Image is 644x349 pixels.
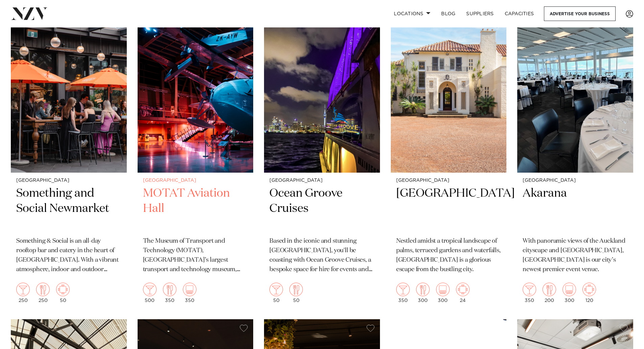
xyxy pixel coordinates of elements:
a: Capacities [499,6,540,21]
h2: MOTAT Aviation Hall [143,186,248,232]
img: cocktail.png [143,283,157,296]
small: [GEOGRAPHIC_DATA] [396,178,501,183]
div: 300 [436,283,450,303]
a: [GEOGRAPHIC_DATA] Ocean Groove Cruises Based in the iconic and stunning [GEOGRAPHIC_DATA], you'll... [264,17,380,308]
a: Locations [388,6,436,21]
small: [GEOGRAPHIC_DATA] [143,178,248,183]
img: meeting.png [456,283,470,296]
a: BLOG [436,6,461,21]
small: [GEOGRAPHIC_DATA] [523,178,628,183]
h2: [GEOGRAPHIC_DATA] [396,186,501,232]
div: 50 [56,283,70,303]
img: theatre.png [436,283,450,296]
img: dining.png [289,283,303,296]
img: dining.png [416,283,430,296]
img: theatre.png [183,283,196,296]
div: 50 [269,283,283,303]
a: Advertise your business [544,6,616,21]
img: cocktail.png [16,283,30,296]
div: 50 [289,283,303,303]
h2: Something and Social Newmarket [16,186,121,232]
p: The Museum of Transport and Technology (MOTAT), [GEOGRAPHIC_DATA]’s largest transport and technol... [143,237,248,275]
p: Something & Social is an all-day rooftop bar and eatery in the heart of [GEOGRAPHIC_DATA]. With a... [16,237,121,275]
p: Based in the iconic and stunning [GEOGRAPHIC_DATA], you'll be coasting with Ocean Groove Cruises,... [269,237,375,275]
div: 24 [456,283,470,303]
img: nzv-logo.png [11,7,48,20]
img: meeting.png [582,283,596,296]
img: cocktail.png [396,283,410,296]
img: dining.png [36,283,50,296]
a: [GEOGRAPHIC_DATA] Akarana With panoramic views of the Auckland cityscape and [GEOGRAPHIC_DATA], [... [517,17,633,308]
img: theatre.png [563,283,576,296]
h2: Ocean Groove Cruises [269,186,375,232]
div: 300 [563,283,576,303]
img: dining.png [543,283,556,296]
div: 200 [543,283,556,303]
img: meeting.png [56,283,70,296]
div: 350 [523,283,536,303]
div: 350 [163,283,176,303]
p: Nestled amidst a tropical landscape of palms, terraced gardens and waterfalls, [GEOGRAPHIC_DATA] ... [396,237,501,275]
a: SUPPLIERS [461,6,499,21]
small: [GEOGRAPHIC_DATA] [269,178,375,183]
div: 300 [416,283,430,303]
div: 250 [36,283,50,303]
p: With panoramic views of the Auckland cityscape and [GEOGRAPHIC_DATA], [GEOGRAPHIC_DATA] is our ci... [523,237,628,275]
div: 350 [396,283,410,303]
img: cocktail.png [269,283,283,296]
a: [GEOGRAPHIC_DATA] [GEOGRAPHIC_DATA] Nestled amidst a tropical landscape of palms, terraced garden... [391,17,507,308]
img: cocktail.png [523,283,536,296]
a: [GEOGRAPHIC_DATA] Something and Social Newmarket Something & Social is an all-day rooftop bar and... [11,17,127,308]
h2: Akarana [523,186,628,232]
a: [GEOGRAPHIC_DATA] MOTAT Aviation Hall The Museum of Transport and Technology (MOTAT), [GEOGRAPHIC... [138,17,254,308]
div: 120 [582,283,596,303]
div: 500 [143,283,157,303]
div: 350 [183,283,196,303]
img: dining.png [163,283,176,296]
small: [GEOGRAPHIC_DATA] [16,178,121,183]
div: 250 [16,283,30,303]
